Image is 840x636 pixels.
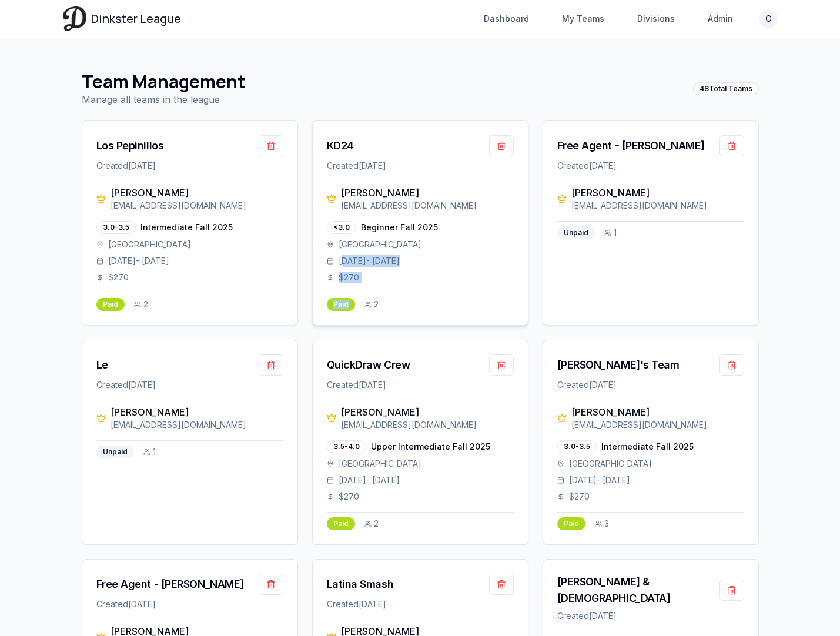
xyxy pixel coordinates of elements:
div: Unpaid [96,446,134,458]
div: [EMAIL_ADDRESS][DOMAIN_NAME] [571,200,744,212]
div: [PERSON_NAME] [341,405,514,419]
a: Dashboard [477,8,536,29]
a: Le [96,357,108,373]
div: Created [DATE] [557,379,744,391]
div: 2 [364,518,379,530]
span: [DATE] - [DATE] [339,474,400,486]
a: QuickDraw Crew [327,357,410,373]
a: Dinkster League [63,6,181,31]
div: 3.0-3.5 [96,221,136,234]
span: [GEOGRAPHIC_DATA] [108,239,191,250]
div: Created [DATE] [557,610,744,622]
div: 3 [595,518,609,530]
a: Admin [701,8,740,29]
div: Paid [557,517,585,530]
span: [GEOGRAPHIC_DATA] [339,239,421,250]
div: [EMAIL_ADDRESS][DOMAIN_NAME] [341,200,514,212]
a: Free Agent - [PERSON_NAME] [96,576,244,593]
div: Paid [327,298,355,311]
button: C [759,9,778,28]
span: Intermediate Fall 2025 [601,441,694,453]
div: <3.0 [327,221,356,234]
div: 3.0-3.5 [557,440,597,453]
div: Unpaid [557,226,595,239]
div: Paid [96,298,125,311]
a: Los Pepinillos [96,138,164,154]
div: Paid [327,517,355,530]
div: Created [DATE] [327,160,514,172]
div: 1 [143,446,156,458]
div: 2 [134,299,148,310]
a: Divisions [630,8,682,29]
div: [EMAIL_ADDRESS][DOMAIN_NAME] [111,200,283,212]
span: Dinkster League [91,11,181,27]
div: Created [DATE] [327,379,514,391]
div: $ 270 [327,272,514,283]
span: [DATE] - [DATE] [108,255,169,267]
div: Created [DATE] [96,160,283,172]
div: [EMAIL_ADDRESS][DOMAIN_NAME] [341,419,514,431]
span: [GEOGRAPHIC_DATA] [339,458,421,470]
a: My Teams [555,8,611,29]
a: Free Agent - [PERSON_NAME] [557,138,705,154]
h1: Team Management [82,71,246,92]
a: Latina Smash [327,576,394,593]
div: [PERSON_NAME] [571,405,744,419]
div: [EMAIL_ADDRESS][DOMAIN_NAME] [111,419,283,431]
div: 2 [364,299,379,310]
div: $ 270 [96,272,283,283]
div: Created [DATE] [327,598,514,610]
div: 3.5-4.0 [327,440,366,453]
div: 1 [604,227,617,239]
div: 48 Total Teams [693,82,759,95]
div: $ 270 [557,491,744,503]
p: Manage all teams in the league [82,92,246,106]
div: [PERSON_NAME] [571,186,744,200]
div: Created [DATE] [557,160,744,172]
div: $ 270 [327,491,514,503]
div: [PERSON_NAME] [341,186,514,200]
div: [EMAIL_ADDRESS][DOMAIN_NAME] [571,419,744,431]
img: Dinkster [63,6,86,31]
a: [PERSON_NAME] & [DEMOGRAPHIC_DATA] [557,574,719,607]
a: [PERSON_NAME]'s Team [557,357,680,373]
div: [PERSON_NAME] [111,186,283,200]
a: KD24 [327,138,354,154]
div: Created [DATE] [96,379,283,391]
div: [PERSON_NAME] [111,405,283,419]
span: [GEOGRAPHIC_DATA] [569,458,652,470]
span: Upper Intermediate Fall 2025 [371,441,490,453]
span: [DATE] - [DATE] [339,255,400,267]
span: Intermediate Fall 2025 [140,222,233,233]
div: Created [DATE] [96,598,283,610]
span: [DATE] - [DATE] [569,474,630,486]
span: Beginner Fall 2025 [361,222,438,233]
